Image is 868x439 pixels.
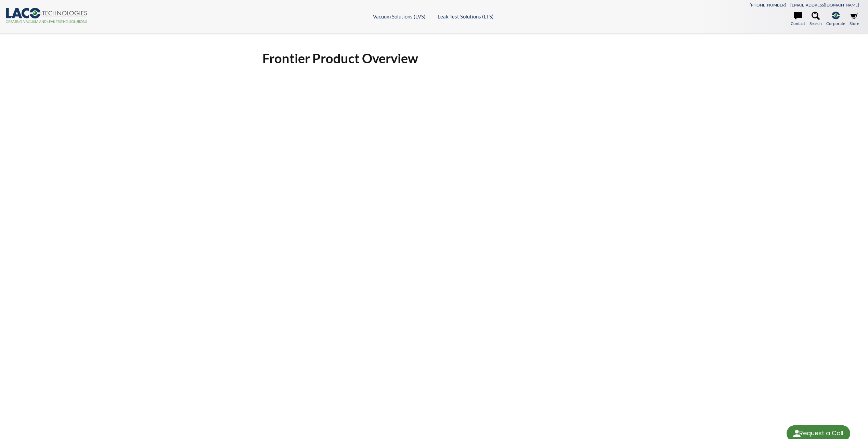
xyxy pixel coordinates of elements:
img: round button [791,428,802,439]
a: Store [850,12,859,27]
a: [PHONE_NUMBER] [750,2,786,8]
h1: Frontier Product Overview [262,50,605,67]
a: Contact [791,12,805,27]
a: Vacuum Solutions (LVS) [373,13,426,19]
a: Search [809,12,822,27]
a: [EMAIL_ADDRESS][DOMAIN_NAME] [790,2,859,8]
a: Leak Test Solutions (LTS) [438,13,494,19]
span: Corporate [826,20,845,27]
